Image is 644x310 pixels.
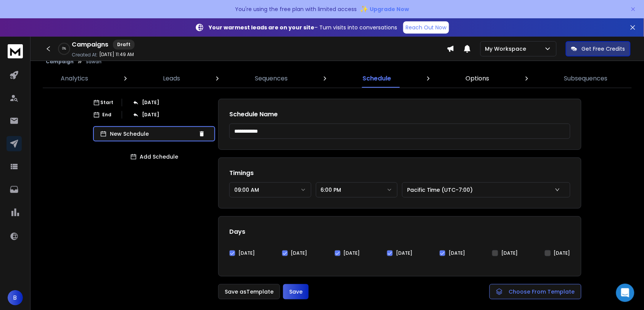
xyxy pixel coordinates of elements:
div: Draft [113,40,135,50]
strong: Your warmest leads are on your site [209,24,314,31]
button: B [8,290,23,305]
label: [DATE] [449,250,465,256]
a: Options [461,69,494,88]
p: Created At: [72,52,98,58]
button: 6:00 PM [316,182,398,198]
a: Subsequences [560,69,612,88]
h1: Schedule Name [229,110,570,119]
label: [DATE] [344,250,360,256]
div: Open Intercom Messenger [616,284,634,302]
a: Reach Out Now [403,21,449,34]
p: Get Free Credits [582,45,625,53]
p: Sequences [255,74,288,83]
p: Pacific Time (UTC-7:00) [407,186,476,194]
button: 09:00 AM [229,182,311,198]
label: [DATE] [501,250,518,256]
label: [DATE] [291,250,308,256]
p: [DATE] [142,112,159,118]
button: ✨Upgrade Now [360,2,409,17]
p: Subsequences [564,74,608,83]
p: Options [466,74,489,83]
p: Leads [163,74,180,83]
p: My Workspace [485,45,530,53]
img: logo [8,44,23,58]
a: Leads [158,69,185,88]
p: Start [101,100,114,106]
button: Choose From Template [489,284,581,299]
button: Save asTemplate [218,284,280,299]
p: Analytics [61,74,88,83]
span: ✨ [360,4,368,14]
button: Campaign [46,59,74,65]
p: New Schedule [110,130,195,138]
button: Add Schedule [93,149,215,164]
button: Save [283,284,309,299]
p: – Turn visits into conversations [209,24,397,31]
p: End [103,112,112,118]
p: Reach Out Now [406,24,447,31]
h1: Days [229,227,570,236]
a: Schedule [358,69,396,88]
span: Upgrade Now [370,5,409,13]
h1: Timings [229,169,570,178]
label: [DATE] [238,250,255,256]
label: [DATE] [554,250,570,256]
a: Analytics [56,69,93,88]
p: 0 % [62,47,66,51]
button: Get Free Credits [566,41,631,56]
p: [DATE] 11:49 AM [99,51,134,58]
label: [DATE] [396,250,412,256]
p: Sawan [86,59,101,65]
p: You're using the free plan with limited access [235,5,357,13]
p: Schedule [362,74,391,83]
span: Choose From Template [509,288,575,296]
p: [DATE] [142,100,159,106]
a: Sequences [250,69,292,88]
h1: Campaigns [72,40,108,49]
